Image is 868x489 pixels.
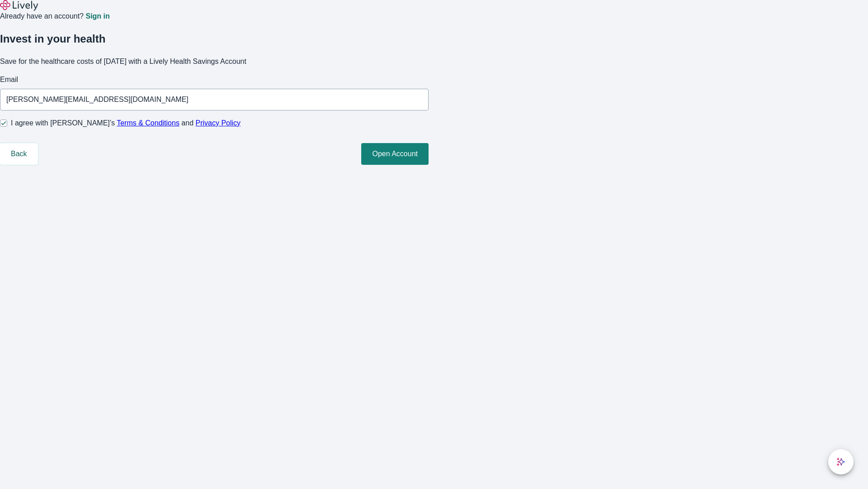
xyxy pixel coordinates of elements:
span: I agree with [PERSON_NAME]’s and [11,118,241,129]
svg: Lively AI Assistant [836,457,845,466]
button: chat [828,449,854,475]
button: Open Account [361,143,429,165]
a: Privacy Policy [196,119,241,127]
a: Sign in [85,13,109,20]
a: Terms & Conditions [117,119,179,127]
